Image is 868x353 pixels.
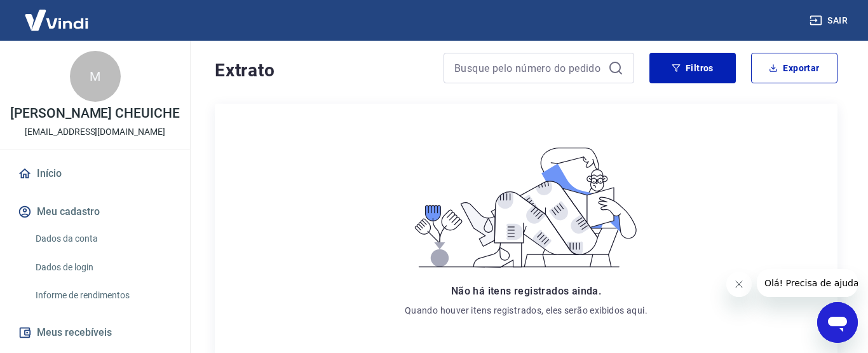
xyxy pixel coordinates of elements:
img: Vindi [15,1,98,39]
iframe: Botão para abrir a janela de mensagens [817,302,858,343]
button: Exportar [751,53,837,83]
span: Não há itens registrados ainda. [451,285,601,297]
p: Quando houver itens registrados, eles serão exibidos aqui. [405,304,648,317]
a: Dados de login [31,254,175,280]
p: [EMAIL_ADDRESS][DOMAIN_NAME] [25,125,165,139]
input: Busque pelo número do pedido [454,59,603,78]
button: Meu cadastro [15,198,175,226]
iframe: Mensagem da empresa [757,269,858,297]
span: Olá! Precisa de ajuda? [8,9,107,19]
a: Início [15,160,175,188]
a: Informe de rendimentos [31,282,175,308]
button: Sair [807,9,853,32]
button: Meus recebíveis [15,319,175,347]
a: Dados da conta [31,226,175,252]
h4: Extrato [215,58,428,83]
div: M [70,51,121,102]
button: Filtros [649,53,736,83]
p: [PERSON_NAME] CHEUICHE [10,107,180,120]
iframe: Fechar mensagem [726,272,752,297]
